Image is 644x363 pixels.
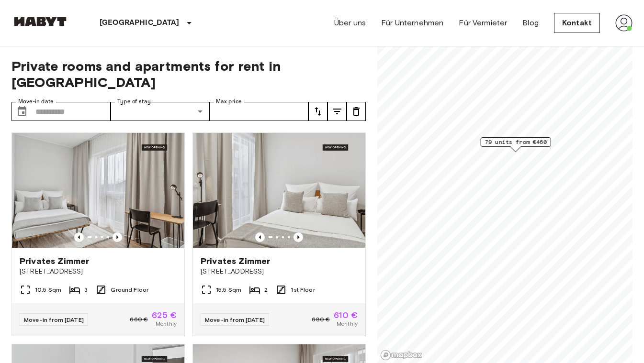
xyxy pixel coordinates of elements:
span: Privates Zimmer [20,255,89,267]
button: Choose date [12,102,32,121]
img: Marketing picture of unit DE-13-001-002-001 [12,133,184,248]
button: Previous image [255,232,265,242]
a: Für Vermieter [459,17,507,29]
span: 10.5 Sqm [35,286,61,294]
a: Marketing picture of unit DE-13-001-002-001Previous imagePrevious imagePrivates Zimmer[STREET_ADD... [11,132,185,336]
span: Ground Floor [111,286,148,294]
span: 15.5 Sqm [216,286,241,294]
button: tune [347,102,366,121]
span: 3 [84,286,88,294]
span: [STREET_ADDRESS] [20,267,177,276]
button: Previous image [74,232,84,242]
span: [STREET_ADDRESS] [201,267,358,276]
button: tune [308,102,328,121]
button: Previous image [294,232,303,242]
span: Move-in from [DATE] [24,316,84,323]
button: Previous image [113,232,122,242]
span: Private rooms and apartments for rent in [GEOGRAPHIC_DATA] [11,58,366,90]
span: 625 € [152,311,177,319]
img: Marketing picture of unit DE-13-001-111-002 [193,133,365,248]
span: 610 € [334,311,358,319]
img: Habyt [11,17,69,26]
span: 660 € [130,315,148,324]
label: Max price [216,98,242,106]
p: [GEOGRAPHIC_DATA] [100,17,180,29]
div: Map marker [481,137,551,152]
label: Move-in date [18,98,54,106]
label: Type of stay [117,98,151,106]
button: tune [328,102,347,121]
a: Über uns [334,17,366,29]
span: 2 [264,286,268,294]
span: 680 € [312,315,330,324]
span: Monthly [156,319,177,328]
a: Für Unternehmen [381,17,443,29]
a: Mapbox logo [380,350,422,361]
span: Monthly [337,319,358,328]
img: avatar [615,14,633,32]
span: 1st Floor [291,286,315,294]
span: 79 units from €460 [485,138,547,146]
a: Marketing picture of unit DE-13-001-111-002Previous imagePrevious imagePrivates Zimmer[STREET_ADD... [192,132,366,336]
a: Kontakt [554,13,600,33]
a: Blog [522,17,539,29]
span: Move-in from [DATE] [205,316,265,323]
span: Privates Zimmer [201,255,270,267]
